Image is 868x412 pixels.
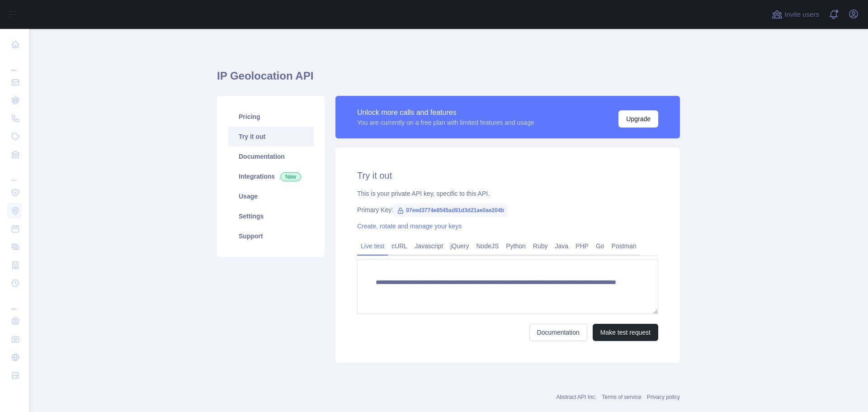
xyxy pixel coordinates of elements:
a: Terms of service [602,394,641,400]
a: Java [552,239,572,253]
a: Usage [228,186,314,206]
span: 07eed3774e8545ad91d3d21ae0ae204b [393,204,508,217]
a: Integrations New [228,166,314,186]
button: Upgrade [618,110,658,128]
a: Abstract API Inc. [557,394,597,400]
h1: IP Geolocation API [217,69,680,90]
a: Privacy policy [647,394,680,400]
a: Pricing [228,107,314,127]
a: Documentation [529,324,587,341]
a: Postman [608,239,640,253]
div: ... [7,293,22,311]
div: Primary Key: [357,205,658,214]
a: Create, rotate and manage your keys [357,223,462,230]
div: ... [7,165,22,183]
a: Python [502,239,529,253]
a: cURL [388,239,411,253]
a: Settings [228,206,314,226]
a: Go [592,239,608,253]
a: Javascript [411,239,447,253]
button: Make test request [593,324,658,341]
h2: Try it out [357,169,658,182]
a: Documentation [228,147,314,166]
span: Invite users [784,9,819,20]
a: NodeJS [472,239,502,253]
a: PHP [572,239,592,253]
button: Invite users [770,7,821,22]
a: Ruby [529,239,552,253]
a: Support [228,226,314,246]
div: Unlock more calls and features [357,107,534,118]
span: New [280,172,301,181]
a: jQuery [447,239,472,253]
div: This is your private API key, specific to this API. [357,189,658,198]
a: Try it out [228,127,314,147]
a: Live test [357,239,388,253]
div: You are currently on a free plan with limited features and usage [357,118,534,127]
div: ... [7,54,22,72]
